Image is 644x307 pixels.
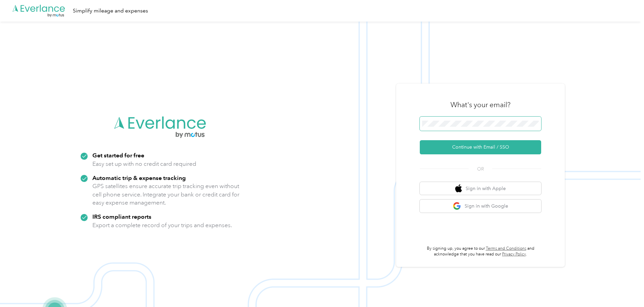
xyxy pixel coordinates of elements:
[469,165,492,173] span: OR
[73,7,148,15] div: Simplify mileage and expenses
[420,140,541,154] button: Continue with Email / SSO
[92,182,240,207] p: GPS satellites ensure accurate trip tracking even without cell phone service. Integrate your bank...
[420,199,541,213] button: google logoSign in with Google
[486,246,526,251] a: Terms and Conditions
[450,100,510,110] h3: What's your email?
[420,246,541,257] p: By signing up, you agree to our and acknowledge that you have read our .
[92,152,144,159] strong: Get started for free
[420,182,541,195] button: apple logoSign in with Apple
[455,184,462,193] img: apple logo
[92,174,186,181] strong: Automatic trip & expense tracking
[453,202,461,210] img: google logo
[92,221,232,229] p: Export a complete record of your trips and expenses.
[92,160,196,168] p: Easy set up with no credit card required
[502,252,526,257] a: Privacy Policy
[92,213,151,220] strong: IRS compliant reports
